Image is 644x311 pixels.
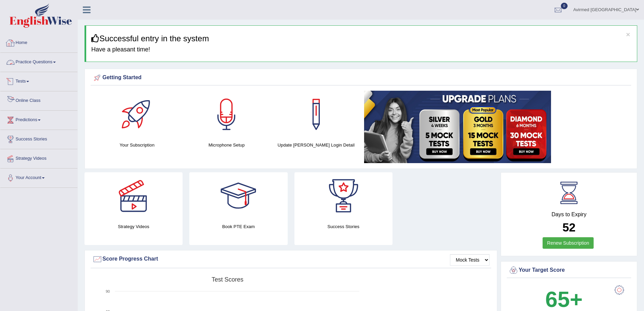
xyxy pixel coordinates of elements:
[0,91,77,108] a: Online Class
[96,141,178,149] h4: Your Subscription
[0,111,77,128] a: Predictions
[508,265,629,275] div: Your Target Score
[92,254,490,264] div: Score Progress Chart
[561,3,568,9] span: 0
[626,31,630,38] button: ×
[364,91,551,163] img: small5.jpg
[294,223,392,230] h4: Success Stories
[0,34,77,50] a: Home
[508,212,629,218] h4: Days to Expiry
[563,221,576,234] b: 52
[275,141,358,149] h4: Update [PERSON_NAME] Login Detail
[91,46,632,53] h4: Have a pleasant time!
[85,223,183,230] h4: Strategy Videos
[106,289,110,293] text: 90
[91,34,632,43] h3: Successful entry in the system
[0,130,77,147] a: Success Stories
[185,141,268,149] h4: Microphone Setup
[212,276,243,283] tspan: Test scores
[0,149,77,166] a: Strategy Videos
[189,223,287,230] h4: Book PTE Exam
[0,169,77,185] a: Your Account
[0,72,77,89] a: Tests
[0,53,77,70] a: Practice Questions
[543,237,594,249] a: Renew Subscription
[92,73,629,83] div: Getting Started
